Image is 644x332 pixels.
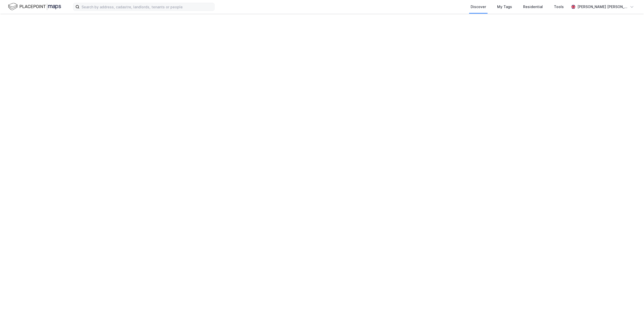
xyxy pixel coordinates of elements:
[554,4,564,10] div: Tools
[79,3,214,11] input: Search by address, cadastre, landlords, tenants or people
[619,308,644,332] iframe: Chat Widget
[8,2,61,11] img: logo.f888ab2527a4732fd821a326f86c7f29.svg
[577,4,628,10] div: [PERSON_NAME] [PERSON_NAME]
[471,4,486,10] div: Discover
[523,4,543,10] div: Residential
[497,4,512,10] div: My Tags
